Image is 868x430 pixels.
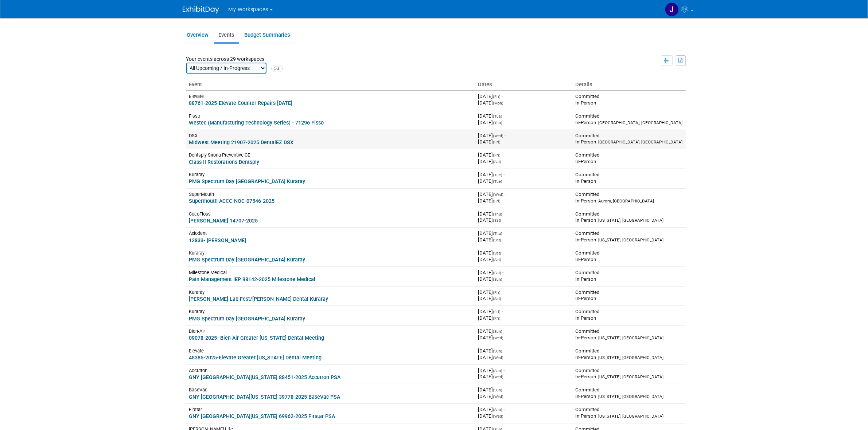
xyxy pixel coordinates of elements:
td: [DATE] [475,149,572,169]
div: Bien-Air [189,328,472,334]
span: - [502,152,503,158]
span: (Sat) [493,159,501,164]
span: (Wed) [493,192,503,197]
div: In-Person [575,393,682,400]
span: (Tue) [493,173,502,177]
span: (Sun) [493,368,502,373]
div: Committed [575,269,682,276]
span: [US_STATE], [GEOGRAPHIC_DATA] [598,335,663,340]
span: [GEOGRAPHIC_DATA], [GEOGRAPHIC_DATA] [598,120,682,125]
span: (Thu) [493,212,502,217]
div: Committed [575,152,682,158]
div: In-Person [575,413,682,419]
div: In-Person [575,119,682,126]
span: (Sat) [493,257,501,262]
div: Committed [575,367,682,374]
div: Committed [575,387,682,393]
span: (Sat) [493,238,501,242]
div: BaseVac [189,387,472,393]
div: [DATE] [478,198,569,204]
div: Committed [575,171,682,178]
span: [US_STATE], [GEOGRAPHIC_DATA] [598,374,663,379]
td: [DATE] [475,404,572,423]
td: [DATE] [475,326,572,345]
a: [PERSON_NAME] Lab Fest/[PERSON_NAME] Dental Kuraray [189,296,328,302]
td: [DATE] [475,286,572,306]
div: In-Person [575,158,682,165]
span: [GEOGRAPHIC_DATA], [GEOGRAPHIC_DATA] [598,139,682,145]
span: - [503,230,505,236]
a: [PERSON_NAME] 14707-2025 [189,218,258,224]
div: [DATE] [478,217,569,224]
div: Committed [575,328,682,335]
div: In-Person [575,100,682,106]
a: Budget Summaries [240,28,295,42]
a: GNY [GEOGRAPHIC_DATA][US_STATE] 39778-2025 BaseVac PSA [189,394,340,400]
span: - [503,172,505,177]
div: Elevate [189,348,472,354]
div: Committed [575,191,682,198]
td: [DATE] [475,91,572,110]
i: Export to Spreadsheet (.csv) [679,58,684,63]
a: Overview [183,28,213,42]
span: - [505,192,506,197]
td: [DATE] [475,130,572,149]
span: - [503,407,505,412]
span: - [502,250,504,256]
span: (Wed) [493,355,503,360]
div: Committed [575,230,682,237]
span: Aurora, [GEOGRAPHIC_DATA] [598,198,654,204]
span: - [503,368,505,373]
div: [DATE] [478,374,569,380]
div: In-Person [575,335,682,341]
div: [DATE] [478,119,569,126]
span: (Sun) [493,407,502,412]
span: (Thu) [493,121,502,125]
a: Midwest Meeting 21907-2025 DentalEZ DSX [189,139,294,145]
span: (Sat) [493,251,501,256]
span: 53 [271,65,283,72]
div: [DATE] [478,158,569,165]
div: Committed [575,211,682,217]
span: (Wed) [493,336,503,340]
div: Committed [575,308,682,315]
div: In-Person [575,198,682,204]
div: [DATE] [478,295,569,302]
div: In-Person [575,315,682,321]
span: - [503,387,505,392]
span: - [503,113,505,119]
span: - [503,348,505,354]
td: [DATE] [475,169,572,189]
td: [DATE] [475,208,572,228]
span: (Tue) [493,114,502,119]
div: Committed [575,250,682,256]
span: (Thu) [493,231,502,236]
a: 48385-2025-Elevate Greater [US_STATE] Dental Meeting [189,355,322,360]
span: - [503,328,505,334]
span: My Workspaces [229,7,269,13]
div: [DATE] [478,100,569,106]
div: In-Person [575,256,682,263]
div: [DATE] [478,393,569,400]
a: Westec (Manufacturing Technology Series) - 71296 Fisso [189,120,324,126]
span: (Sun) [493,349,502,354]
div: Elevate [189,93,472,99]
div: [DATE] [478,413,569,419]
td: [DATE] [475,228,572,247]
div: Milestone Medical [189,269,472,276]
div: Committed [575,348,682,354]
div: Kuraray [189,289,472,295]
span: - [502,270,504,275]
span: - [505,133,506,138]
div: [DATE] [478,139,569,145]
span: [US_STATE], [GEOGRAPHIC_DATA] [598,237,663,242]
a: PMG Spectrum Day [GEOGRAPHIC_DATA] Kuraray [189,257,305,263]
div: In-Person [575,295,682,302]
span: (Fri) [493,94,501,99]
a: Events [214,28,239,42]
div: Committed [575,93,682,100]
div: [DATE] [478,256,569,263]
span: [US_STATE], [GEOGRAPHIC_DATA] [598,355,663,360]
span: (Fri) [493,153,501,158]
div: Firstar [189,406,472,413]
